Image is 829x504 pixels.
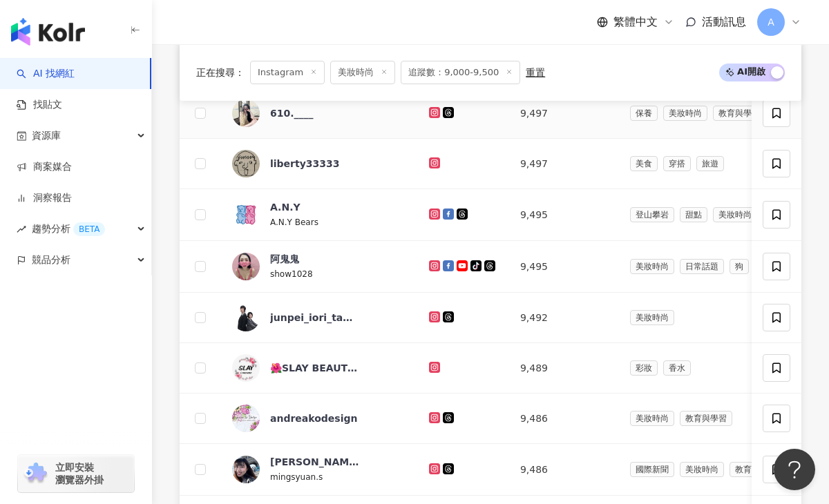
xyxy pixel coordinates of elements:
a: KOL Avatar🌺SLAY BEAUTY｜歐美代購🌺 [232,354,407,382]
a: KOL Avatar阿鬼鬼show1028 [232,252,407,281]
span: 日常話題 [680,259,724,274]
td: 9,486 [509,444,619,496]
a: 找貼文 [17,98,62,112]
span: 美妝時尚 [663,106,707,121]
td: 9,497 [509,139,619,189]
a: KOL Avatar[PERSON_NAME]mingsyuan.s [232,455,407,484]
span: 追蹤數：9,000-9,500 [401,61,520,84]
a: 商案媒合 [17,160,72,174]
span: 國際新聞 [630,462,674,477]
span: 彩妝 [630,360,658,376]
a: chrome extension立即安裝 瀏覽器外掛 [18,455,134,492]
span: 美妝時尚 [330,61,395,84]
img: logo [11,18,85,46]
span: 美妝時尚 [630,310,674,325]
span: 競品分析 [32,244,70,275]
span: 立即安裝 瀏覽器外掛 [55,461,104,486]
div: 重置 [526,67,545,78]
a: KOL AvatarA.N.YA.N.Y Bears [232,200,407,229]
span: 趨勢分析 [32,213,105,244]
span: 資源庫 [32,120,61,151]
span: 美妝時尚 [680,462,724,477]
td: 9,497 [509,88,619,139]
span: 活動訊息 [702,15,746,28]
span: 狗 [730,259,749,274]
span: Instagram [250,61,325,84]
span: 旅遊 [696,156,724,171]
span: mingsyuan.s [270,472,323,482]
span: 甜點 [680,207,707,222]
img: KOL Avatar [232,456,260,483]
span: 穿搭 [663,156,691,171]
span: 登山攀岩 [630,207,674,222]
span: 香水 [663,360,691,376]
img: chrome extension [22,463,49,485]
div: A.N.Y [270,200,301,214]
span: 教育與學習 [680,411,732,426]
div: 🌺SLAY BEAUTY｜歐美代購🌺 [270,361,360,375]
div: [PERSON_NAME] [270,455,360,469]
span: 保養 [630,106,658,121]
img: KOL Avatar [232,405,260,432]
a: KOL Avatarandreakodesign [232,405,407,432]
td: 9,489 [509,343,619,394]
img: KOL Avatar [232,99,260,127]
img: KOL Avatar [232,253,260,280]
div: liberty33333 [270,157,340,171]
span: 美妝時尚 [630,259,674,274]
a: searchAI 找網紅 [17,67,75,81]
img: KOL Avatar [232,201,260,229]
a: 洞察報告 [17,191,72,205]
img: KOL Avatar [232,354,260,382]
span: 教育與學習 [730,462,782,477]
td: 9,495 [509,189,619,241]
span: 美食 [630,156,658,171]
span: A [768,14,774,30]
span: 美妝時尚 [713,207,757,222]
span: 繁體中文 [613,14,658,30]
div: andreakodesign [270,411,357,425]
div: 610.____ [270,106,314,120]
img: KOL Avatar [232,150,260,177]
span: rise [17,224,26,234]
div: 阿鬼鬼 [270,252,299,266]
td: 9,492 [509,293,619,343]
span: 正在搜尋 ： [196,67,245,78]
a: KOL Avatarliberty33333 [232,150,407,177]
a: KOL Avatarjunpei_iori_tamaki [232,304,407,331]
div: BETA [73,222,105,236]
img: KOL Avatar [232,304,260,331]
iframe: Help Scout Beacon - Open [774,449,815,490]
td: 9,486 [509,394,619,444]
div: junpei_iori_tamaki [270,311,360,324]
span: 美妝時尚 [630,411,674,426]
span: A.N.Y Bears [270,217,318,227]
span: show1028 [270,269,313,279]
a: KOL Avatar610.____ [232,99,407,127]
td: 9,495 [509,241,619,293]
span: 教育與學習 [713,106,765,121]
